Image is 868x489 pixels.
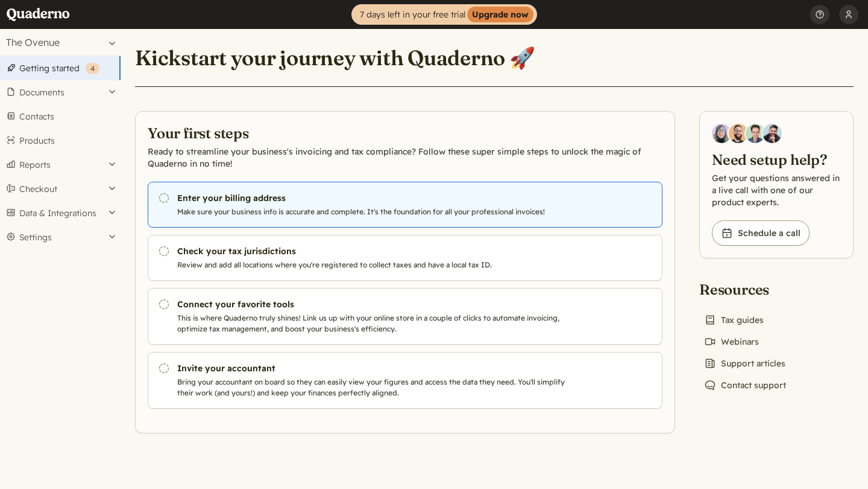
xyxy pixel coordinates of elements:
p: Get your questions answered in a live call with one of our product experts. [712,172,841,208]
a: Tax guides [699,312,769,328]
img: Jairo Fumero, Account Executive at Quaderno [729,124,748,143]
a: Check your tax jurisdictions Review and add all locations where you're registered to collect taxe... [148,235,662,281]
h2: Need setup help? [712,150,841,170]
p: Make sure your business info is accurate and complete. It's the foundation for all your professio... [177,206,571,217]
img: Ivo Oltmans, Business Developer at Quaderno [746,124,765,143]
h3: Check your tax jurisdictions [177,245,571,257]
strong: Upgrade now [467,7,533,22]
a: Connect your favorite tools This is where Quaderno truly shines! Link us up with your online stor... [148,288,662,345]
h3: Enter your billing address [177,192,571,204]
p: This is where Quaderno truly shines! Link us up with your online store in a couple of clicks to a... [177,313,571,334]
a: Contact support [699,377,791,394]
a: Enter your billing address Make sure your business info is accurate and complete. It's the founda... [148,182,662,228]
a: Schedule a call [712,220,810,246]
h3: Invite your accountant [177,362,571,374]
h2: Your first steps [148,124,662,143]
p: Bring your accountant on board so they can easily view your figures and access the data they need... [177,377,571,398]
h3: Connect your favorite tools [177,298,571,310]
p: Review and add all locations where you're registered to collect taxes and have a local tax ID. [177,260,571,270]
p: Ready to streamline your business's invoicing and tax compliance? Follow these super simple steps... [148,145,662,170]
img: Javier Rubio, DevRel at Quaderno [763,124,782,143]
img: Diana Carrasco, Account Executive at Quaderno [712,124,731,143]
h1: Kickstart your journey with Quaderno 🚀 [135,45,535,71]
span: 4 [90,64,95,73]
h2: Resources [699,280,791,299]
a: Invite your accountant Bring your accountant on board so they can easily view your figures and ac... [148,352,662,409]
a: 7 days left in your free trialUpgrade now [351,4,537,25]
a: Webinars [699,333,764,350]
a: Support articles [699,355,790,372]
